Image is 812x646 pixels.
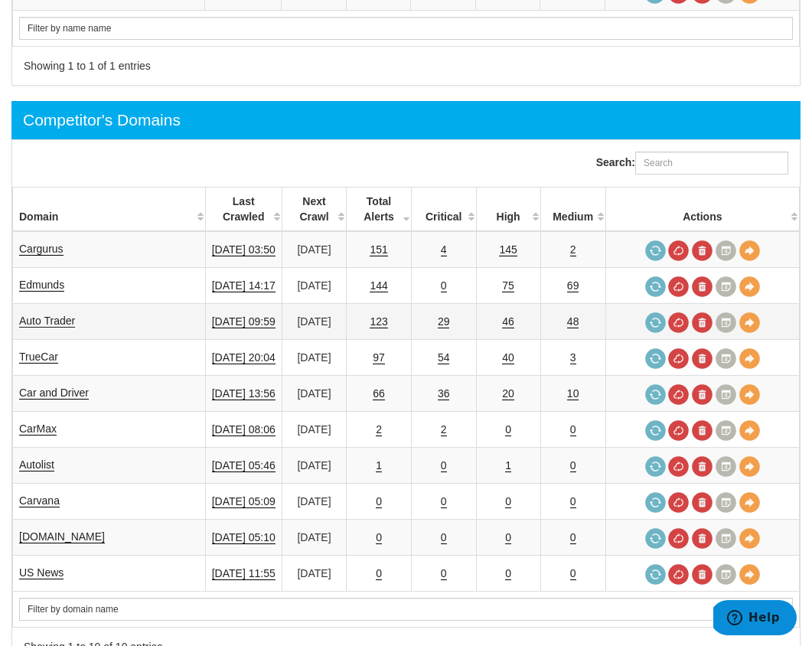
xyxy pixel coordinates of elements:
a: [DATE] 05:46 [212,459,276,472]
td: [DATE] [282,520,347,556]
a: 2 [441,423,447,436]
a: 0 [570,459,576,472]
a: 0 [441,495,447,508]
a: 2 [376,423,382,436]
a: Request a crawl [645,240,666,261]
a: [DATE] 08:06 [212,423,276,436]
a: Crawl History [716,492,736,513]
th: Domain: activate to sort column ascending [13,188,206,232]
a: View Domain Overview [739,564,760,585]
a: [DATE] 20:04 [212,351,276,364]
a: 0 [505,567,511,580]
a: [DATE] 05:10 [212,531,276,544]
a: [DATE] 09:59 [212,315,276,328]
a: View Domain Overview [739,348,760,369]
a: View Domain Overview [739,456,760,477]
a: 20 [502,387,514,400]
a: Cancel in-progress audit [668,528,689,549]
a: 0 [441,567,447,580]
td: [DATE] [282,268,347,304]
a: US News [19,566,64,579]
a: CarMax [19,423,57,436]
a: Crawl History [716,276,736,297]
th: Medium: activate to sort column descending [540,188,605,232]
a: Request a crawl [645,348,666,369]
a: 0 [505,495,511,508]
a: Crawl History [716,384,736,405]
a: [DATE] 11:55 [212,567,276,580]
a: Crawl History [716,528,736,549]
a: View Domain Overview [739,312,760,333]
a: [DATE] 14:17 [212,279,276,292]
a: 0 [505,423,511,436]
a: Delete most recent audit [692,420,713,441]
div: Competitor's Domains [23,109,181,132]
div: Showing 1 to 1 of 1 entries [24,58,387,73]
iframe: Opens a widget where you can find more information [713,600,797,638]
a: Cancel in-progress audit [668,312,689,333]
a: 29 [438,315,450,328]
a: Edmunds [19,279,64,292]
td: [DATE] [282,556,347,592]
a: Request a crawl [645,492,666,513]
a: Cancel in-progress audit [668,492,689,513]
a: 69 [567,279,579,292]
a: 151 [370,243,387,256]
a: 10 [567,387,579,400]
input: Search [19,17,793,40]
a: 66 [373,387,385,400]
a: 40 [502,351,514,364]
a: Cancel in-progress audit [668,456,689,477]
a: Delete most recent audit [692,276,713,297]
a: View Domain Overview [739,492,760,513]
a: Crawl History [716,564,736,585]
a: Cancel in-progress audit [668,564,689,585]
a: 144 [370,279,387,292]
a: Car and Driver [19,387,89,400]
input: Search [19,598,793,621]
a: Cancel in-progress audit [668,240,689,261]
a: Request a crawl [645,276,666,297]
a: Cancel in-progress audit [668,348,689,369]
a: Request a crawl [645,528,666,549]
a: View Domain Overview [739,240,760,261]
a: Cancel in-progress audit [668,276,689,297]
a: 0 [376,531,382,544]
a: 1 [505,459,511,472]
a: 0 [441,459,447,472]
td: [DATE] [282,304,347,340]
td: [DATE] [282,340,347,376]
a: Crawl History [716,420,736,441]
a: Request a crawl [645,312,666,333]
a: 0 [570,495,576,508]
a: Delete most recent audit [692,348,713,369]
a: Crawl History [716,348,736,369]
a: 4 [441,243,447,256]
a: Delete most recent audit [692,564,713,585]
a: View Domain Overview [739,420,760,441]
input: Search: [635,152,788,175]
a: 2 [570,243,576,256]
td: [DATE] [282,376,347,412]
a: Delete most recent audit [692,312,713,333]
a: 54 [438,351,450,364]
a: 0 [441,531,447,544]
a: View Domain Overview [739,384,760,405]
td: [DATE] [282,412,347,448]
a: [DATE] 05:09 [212,495,276,508]
a: Delete most recent audit [692,528,713,549]
a: Auto Trader [19,315,75,328]
label: Search: [596,152,788,175]
a: 0 [505,531,511,544]
a: Request a crawl [645,384,666,405]
a: 36 [438,387,450,400]
th: Critical: activate to sort column descending [411,188,476,232]
th: Total Alerts: activate to sort column ascending [347,188,411,232]
a: Delete most recent audit [692,240,713,261]
a: 145 [499,243,517,256]
a: 97 [373,351,385,364]
a: Cancel in-progress audit [668,384,689,405]
a: Cancel in-progress audit [668,420,689,441]
a: 0 [376,495,382,508]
